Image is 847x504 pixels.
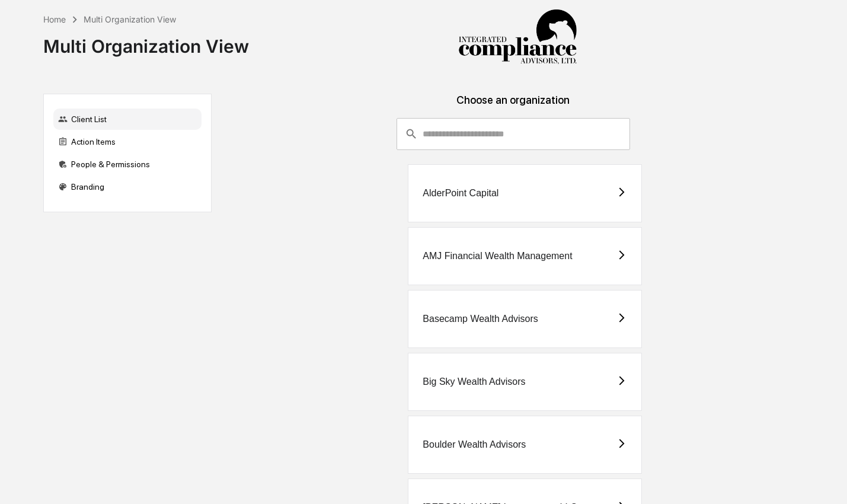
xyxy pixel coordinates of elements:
[423,251,572,261] div: AMJ Financial Wealth Management
[458,9,577,65] img: Integrated Compliance Advisors
[84,14,176,24] div: Multi Organization View
[423,439,526,450] div: Boulder Wealth Advisors
[43,26,249,57] div: Multi Organization View
[53,109,202,130] div: Client List
[397,118,630,150] div: consultant-dashboard__filter-organizations-search-bar
[423,188,498,199] div: AlderPoint Capital
[53,176,202,197] div: Branding
[53,131,202,152] div: Action Items
[53,154,202,175] div: People & Permissions
[423,377,525,387] div: Big Sky Wealth Advisors
[221,94,806,118] div: Choose an organization
[423,314,538,324] div: Basecamp Wealth Advisors
[43,14,66,24] div: Home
